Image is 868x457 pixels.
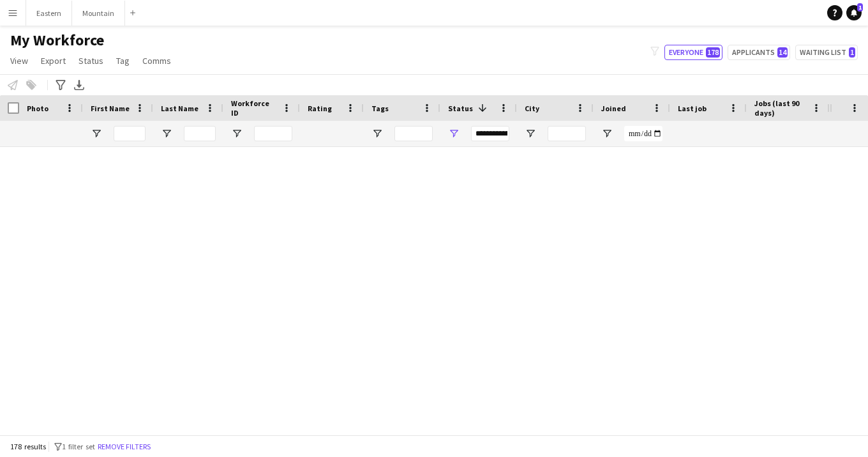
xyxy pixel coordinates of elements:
button: Mountain [72,1,125,26]
input: Tags Filter Input [394,126,433,141]
input: Workforce ID Filter Input [254,126,292,141]
button: Applicants14 [728,45,790,60]
button: Open Filter Menu [161,128,172,139]
button: Waiting list1 [795,45,858,60]
span: My Workforce [10,31,104,50]
span: Joined [601,104,626,113]
input: Joined Filter Input [624,126,662,141]
span: Export [41,55,66,66]
button: Remove filters [95,440,153,454]
span: First Name [91,104,130,113]
span: Tag [116,55,130,66]
button: Open Filter Menu [525,128,536,139]
span: Tags [371,104,389,113]
button: Open Filter Menu [91,128,102,139]
span: Last job [678,104,707,113]
span: 1 filter set [62,442,95,451]
span: 178 [706,47,720,58]
input: First Name Filter Input [114,126,146,141]
a: Tag [111,52,135,69]
span: View [10,55,28,66]
span: 1 [857,3,863,12]
button: Open Filter Menu [231,128,243,139]
input: Last Name Filter Input [184,126,216,141]
span: Comms [142,55,171,66]
span: Workforce ID [231,98,277,118]
a: Status [73,52,108,69]
app-action-btn: Export XLSX [71,77,87,93]
span: Jobs (last 90 days) [754,98,807,118]
input: City Filter Input [548,126,586,141]
button: Everyone178 [664,45,722,60]
span: Status [448,104,473,113]
span: Rating [308,104,332,113]
a: 1 [846,5,862,20]
app-action-btn: Advanced filters [53,77,68,93]
span: Last Name [161,104,198,113]
a: Export [36,52,71,69]
span: Status [79,55,103,66]
span: 1 [849,47,855,58]
button: Open Filter Menu [601,128,613,139]
a: View [5,52,33,69]
span: Photo [27,104,49,113]
a: Comms [137,52,176,69]
button: Open Filter Menu [371,128,383,139]
button: Eastern [26,1,72,26]
span: 14 [777,47,788,58]
span: City [525,104,539,113]
button: Open Filter Menu [448,128,460,139]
